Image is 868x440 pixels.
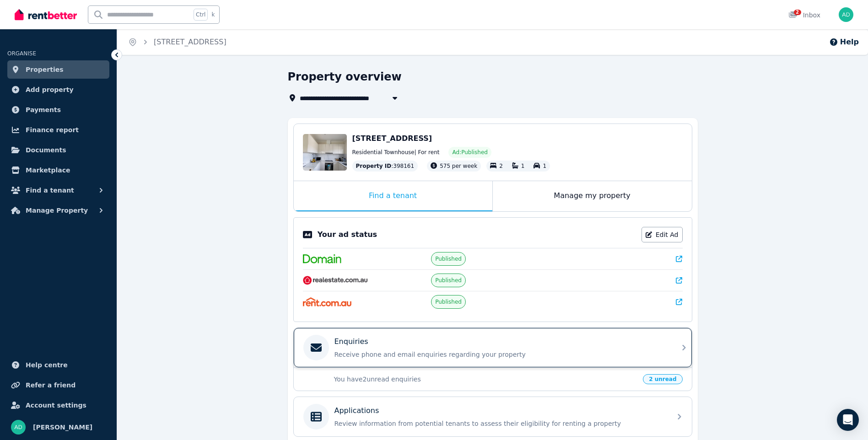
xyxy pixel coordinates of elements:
a: Marketplace [7,161,109,179]
span: Published [435,298,462,306]
a: Finance report [7,121,109,139]
div: Open Intercom Messenger [837,409,859,431]
button: Help [829,37,859,48]
p: Receive phone and email enquiries regarding your property [334,350,666,359]
button: Manage Property [7,201,109,220]
span: Published [435,277,462,284]
a: Documents [7,141,109,159]
a: Help centre [7,356,109,374]
span: [STREET_ADDRESS] [352,134,432,143]
span: [PERSON_NAME] [33,422,92,433]
span: Documents [26,145,66,156]
a: Refer a friend [7,376,109,394]
span: Manage Property [26,205,88,216]
p: Applications [334,405,379,416]
span: Add property [26,84,74,95]
a: Add property [7,80,109,99]
button: Find a tenant [7,181,109,199]
span: k [211,11,215,18]
img: RealEstate.com.au [303,276,368,285]
img: Ajit DANGAL [839,7,853,22]
span: Residential Townhouse | For rent [352,149,440,156]
nav: Breadcrumb [117,29,237,55]
div: Inbox [788,11,820,20]
span: Finance report [26,124,79,135]
span: Refer a friend [26,380,75,391]
img: Rent.com.au [303,297,352,306]
a: Properties [7,60,109,79]
span: 2 unread [643,374,682,384]
span: Account settings [26,400,86,411]
span: 1 [521,163,525,169]
p: You have 2 unread enquiries [334,375,638,384]
a: Edit Ad [642,227,683,242]
span: 575 per week [440,163,477,169]
div: Manage my property [493,181,692,211]
span: Published [435,255,462,263]
img: Domain.com.au [303,254,341,263]
a: Payments [7,101,109,119]
span: 1 [543,163,546,169]
span: Payments [26,104,61,115]
span: Find a tenant [26,185,74,196]
a: EnquiriesReceive phone and email enquiries regarding your property [294,328,692,367]
span: Ctrl [194,9,208,21]
span: 2 [794,10,801,15]
span: Properties [26,64,64,75]
span: ORGANISE [7,50,36,57]
a: ApplicationsReview information from potential tenants to assess their eligibility for renting a p... [294,397,692,436]
h1: Property overview [288,70,402,84]
div: Find a tenant [294,181,492,211]
span: Help centre [26,360,68,370]
span: 2 [499,163,503,169]
p: Your ad status [318,229,377,240]
span: Ad: Published [452,149,487,156]
p: Enquiries [334,336,368,347]
a: [STREET_ADDRESS] [154,38,226,46]
a: Account settings [7,396,109,414]
img: Ajit DANGAL [11,420,26,435]
span: Property ID [356,162,392,170]
p: Review information from potential tenants to assess their eligibility for renting a property [334,419,666,428]
span: Marketplace [26,165,70,176]
div: : 398161 [352,161,418,172]
img: RentBetter [15,8,77,21]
